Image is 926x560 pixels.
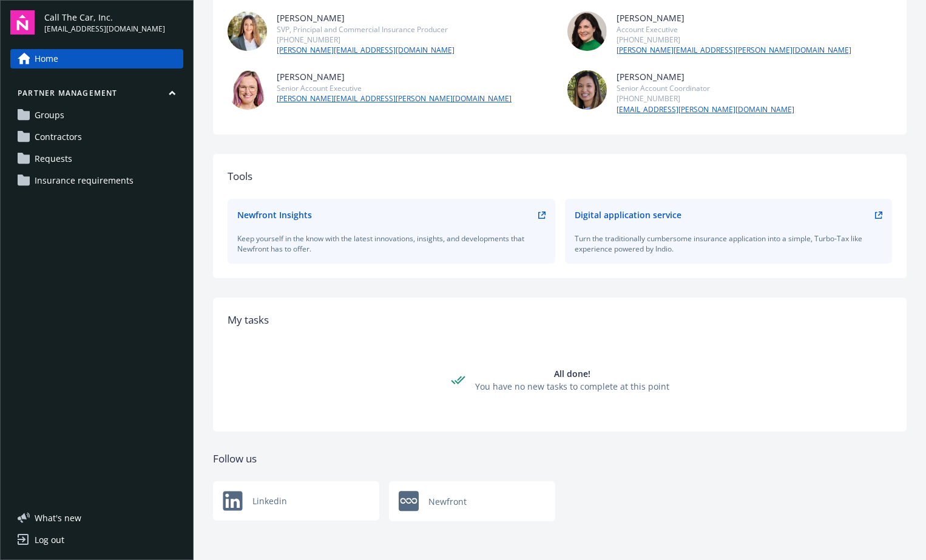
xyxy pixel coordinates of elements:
[10,512,101,524] button: What's new
[617,12,851,24] div: [PERSON_NAME]
[617,70,794,83] div: [PERSON_NAME]
[277,93,512,104] a: [PERSON_NAME][EMAIL_ADDRESS][PERSON_NAME][DOMAIN_NAME]
[575,208,681,221] div: Digital application service
[10,127,183,147] a: Contractors
[10,10,35,35] img: navigator-logo.svg
[10,105,183,125] a: Groups
[277,83,512,93] div: Senior Account Executive
[399,491,419,512] img: Newfront logo
[277,70,512,83] div: [PERSON_NAME]
[567,12,607,51] img: photo
[237,208,312,221] div: Newfront Insights
[228,12,267,51] img: photo
[35,512,81,524] span: What ' s new
[567,70,607,110] img: photo
[44,24,165,35] span: [EMAIL_ADDRESS][DOMAIN_NAME]
[35,49,58,68] span: Home
[44,10,183,35] button: Call The Car, Inc.[EMAIL_ADDRESS][DOMAIN_NAME]
[228,70,267,110] img: photo
[617,93,794,104] div: [PHONE_NUMBER]
[475,367,669,380] div: All done!
[277,35,455,45] div: [PHONE_NUMBER]
[475,380,669,393] div: You have no new tasks to complete at this point
[213,451,907,467] div: Follow us
[10,49,183,68] a: Home
[617,83,794,93] div: Senior Account Coordinator
[35,530,64,550] div: Log out
[35,105,64,125] span: Groups
[277,24,455,35] div: SVP, Principal and Commercial Insurance Producer
[575,233,883,254] div: Turn the traditionally cumbersome insurance application into a simple, Turbo-Tax like experience ...
[10,171,183,190] a: Insurance requirements
[617,35,851,45] div: [PHONE_NUMBER]
[35,171,133,190] span: Insurance requirements
[228,312,892,328] div: My tasks
[617,45,851,56] a: [PERSON_NAME][EMAIL_ADDRESS][PERSON_NAME][DOMAIN_NAME]
[223,491,243,511] img: Newfront logo
[213,481,379,521] div: Linkedin
[237,233,546,254] div: Keep yourself in the know with the latest innovations, insights, and developments that Newfront h...
[389,481,555,521] div: Newfront
[389,481,555,521] a: Newfront logoNewfront
[35,149,72,168] span: Requests
[10,149,183,168] a: Requests
[277,12,455,24] div: [PERSON_NAME]
[10,88,183,103] button: Partner management
[213,481,379,521] a: Newfront logoLinkedin
[44,11,165,24] span: Call The Car, Inc.
[617,104,794,115] a: [EMAIL_ADDRESS][PERSON_NAME][DOMAIN_NAME]
[617,24,851,35] div: Account Executive
[228,168,892,184] div: Tools
[277,45,455,56] a: [PERSON_NAME][EMAIL_ADDRESS][DOMAIN_NAME]
[35,127,82,147] span: Contractors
